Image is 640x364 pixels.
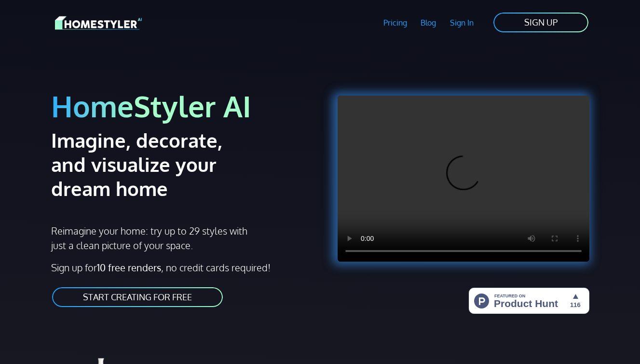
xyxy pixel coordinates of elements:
[376,12,414,34] a: Pricing
[51,224,249,252] p: Reimagine your home: try up to 29 styles with just a clean picture of your space.
[51,286,224,308] a: START CREATING FOR FREE
[443,12,481,34] a: Sign In
[492,12,589,33] a: SIGN UP
[55,14,142,31] img: HomeStyler AI logo
[51,88,314,124] h1: HomeStyler AI
[469,288,589,314] img: HomeStyler AI - Interior Design Made Easy: One Click to Your Dream Home | Product Hunt
[97,261,161,274] strong: 10 free renders
[51,128,262,200] h2: Imagine, decorate, and visualize your dream home
[51,260,314,275] p: Sign up for , no credit cards required!
[414,12,443,34] a: Blog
